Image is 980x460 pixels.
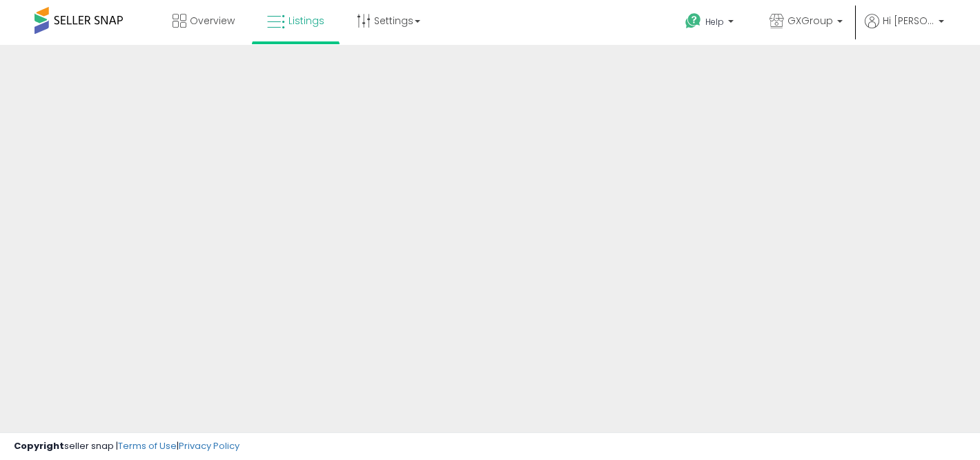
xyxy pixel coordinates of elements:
span: GXGroup [787,14,833,28]
strong: Copyright [14,439,64,452]
div: seller snap | | [14,440,239,453]
a: Privacy Policy [179,439,239,452]
i: Get Help [685,12,702,30]
a: Terms of Use [118,439,177,452]
a: Hi [PERSON_NAME] [865,14,944,45]
span: Help [705,16,724,28]
a: Help [674,2,747,45]
span: Overview [190,14,235,28]
span: Listings [288,14,324,28]
span: Hi [PERSON_NAME] [883,14,934,28]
